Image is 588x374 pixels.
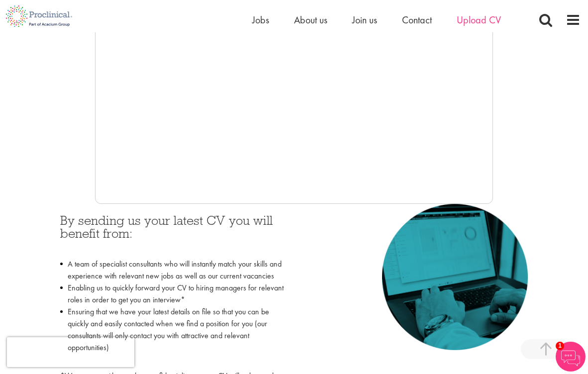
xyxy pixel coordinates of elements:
[294,13,327,26] a: About us
[60,306,287,366] li: Ensuring that we have your latest details on file so that you can be quickly and easily contacted...
[352,13,377,26] a: Join us
[556,342,586,372] img: Chatbot
[60,258,287,282] li: A team of specialist consultants who will instantly match your skills and experience with relevan...
[457,13,501,26] a: Upload CV
[7,337,134,367] iframe: reCAPTCHA
[60,214,287,253] h3: By sending us your latest CV you will benefit from:
[252,13,269,26] a: Jobs
[402,13,432,26] a: Contact
[60,282,287,306] li: Enabling us to quickly forward your CV to hiring managers for relevant roles in order to get you ...
[556,342,564,350] span: 1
